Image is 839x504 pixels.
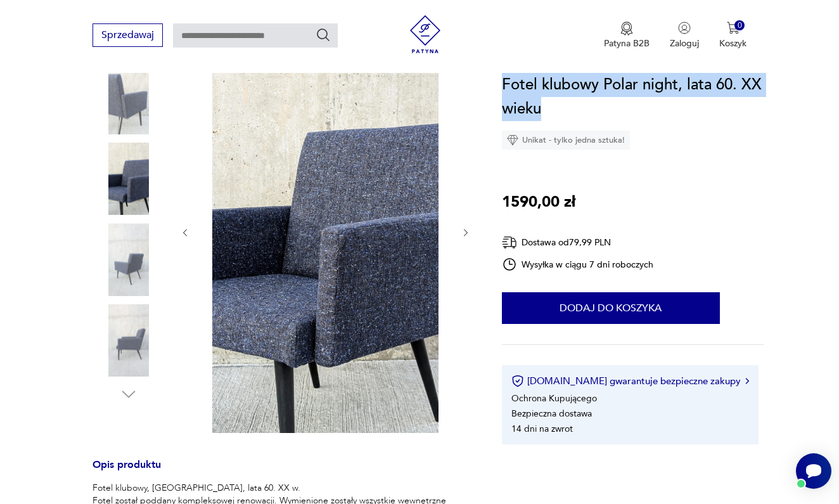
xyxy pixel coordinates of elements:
button: Szukaj [316,27,331,42]
img: Ikona certyfikatu [511,375,524,387]
li: 14 dni na zwrot [511,423,573,435]
p: Zaloguj [670,37,699,49]
p: 1590,00 zł [502,190,575,214]
img: Ikona strzałki w prawo [745,378,749,384]
li: Ochrona Kupującego [511,392,597,404]
img: Ikona koszyka [727,22,740,34]
p: Koszyk [719,37,746,49]
a: Sprzedawaj [93,32,163,41]
div: Wysyłka w ciągu 7 dni roboczych [502,257,654,272]
img: Ikona medalu [620,22,633,36]
button: 0Koszyk [719,22,746,49]
img: Zdjęcie produktu Fotel klubowy Polar night, lata 60. XX wieku [203,30,447,433]
img: Zdjęcie produktu Fotel klubowy Polar night, lata 60. XX wieku [93,143,165,215]
img: Ikonka użytkownika [678,22,691,34]
button: Zaloguj [670,22,699,49]
h1: Fotel klubowy Polar night, lata 60. XX wieku [502,73,764,121]
a: Ikona medaluPatyna B2B [604,22,650,49]
img: Zdjęcie produktu Fotel klubowy Polar night, lata 60. XX wieku [93,223,165,295]
div: 0 [734,20,745,31]
li: Bezpieczna dostawa [511,408,592,420]
img: Patyna - sklep z meblami i dekoracjami vintage [406,15,444,53]
h3: Opis produktu [93,461,471,482]
img: Ikona diamentu [507,134,518,146]
button: [DOMAIN_NAME] gwarantuje bezpieczne zakupy [511,375,749,387]
div: Unikat - tylko jedna sztuka! [502,131,630,150]
div: Dostawa od 79,99 PLN [502,235,654,250]
img: Zdjęcie produktu Fotel klubowy Polar night, lata 60. XX wieku [93,61,165,134]
iframe: Smartsupp widget button [796,453,831,489]
button: Dodaj do koszyka [502,292,720,324]
button: Sprzedawaj [93,23,163,47]
button: Patyna B2B [604,22,650,49]
img: Zdjęcie produktu Fotel klubowy Polar night, lata 60. XX wieku [93,304,165,377]
img: Ikona dostawy [502,235,517,250]
p: Patyna B2B [604,37,650,49]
